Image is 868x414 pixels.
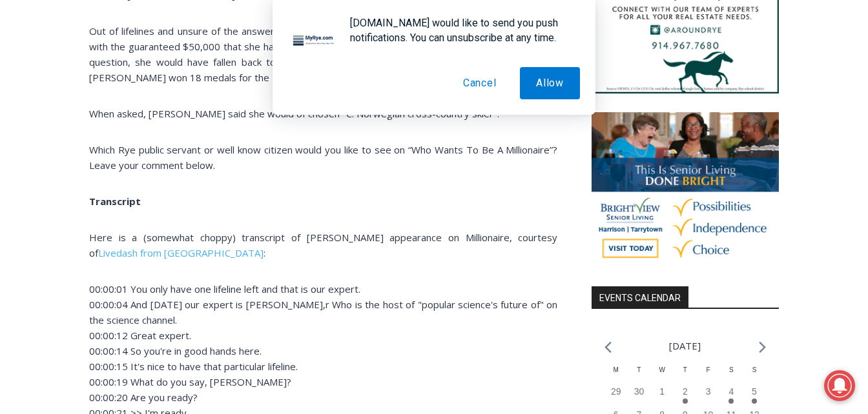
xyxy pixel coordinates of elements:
[338,128,599,157] span: Intern @ [DOMAIN_NAME]
[634,386,645,397] time: 30
[89,230,557,261] p: Here is a (somewhat choppy) transcript of [PERSON_NAME] appearance on Millionaire, courtesy of :
[520,67,580,99] button: Allow
[637,366,641,373] span: T
[719,385,743,408] button: 4 Has events
[728,386,734,397] time: 4
[650,385,674,408] button: 1
[683,399,688,404] em: Has events
[707,366,710,373] span: F
[592,286,688,308] h2: Events Calendar
[759,341,766,353] a: Next month
[288,15,340,67] img: notification icon
[311,125,626,161] a: Intern @ [DOMAIN_NAME]
[697,385,720,408] button: 3
[611,386,621,397] time: 29
[752,399,757,404] em: Has events
[604,385,628,408] button: 29
[683,386,688,397] time: 2
[326,1,610,125] div: "[PERSON_NAME] and I covered the [DATE] Parade, which was a really eye opening experience as I ha...
[706,386,711,397] time: 3
[628,365,651,385] div: Tuesday
[650,365,674,385] div: Wednesday
[98,246,263,259] a: Livedash from [GEOGRAPHIC_DATA]
[752,366,757,373] span: S
[669,337,701,355] li: [DATE]
[89,195,141,208] strong: Transcript
[659,366,665,373] span: W
[743,385,766,408] button: 5 Has events
[743,365,766,385] div: Sunday
[683,366,687,373] span: T
[340,15,580,45] div: [DOMAIN_NAME] would like to send you push notifications. You can unsubscribe at any time.
[729,366,734,373] span: S
[592,112,779,268] img: Brightview Senior Living
[697,365,720,385] div: Friday
[604,341,612,353] a: Previous month
[719,365,743,385] div: Saturday
[728,399,734,404] em: Has events
[614,366,619,373] span: M
[752,386,757,397] time: 5
[628,385,651,408] button: 30
[659,386,665,397] time: 1
[447,67,513,99] button: Cancel
[674,385,697,408] button: 2 Has events
[604,365,628,385] div: Monday
[674,365,697,385] div: Thursday
[89,142,557,173] p: Which Rye public servant or well know citizen would you like to see on “Who Wants To Be A Million...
